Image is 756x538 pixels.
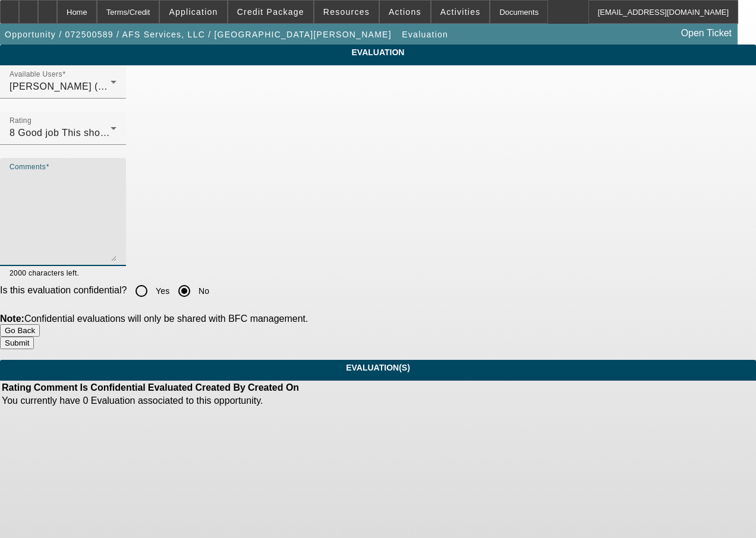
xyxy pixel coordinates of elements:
span: Credit Package [237,7,304,17]
label: Yes [153,285,170,297]
button: Resources [314,1,379,23]
a: Open Ticket [676,23,736,43]
button: Evaluation [399,24,451,45]
span: Evaluation [9,48,747,57]
span: [PERSON_NAME] (Lease Admin) [10,81,160,91]
button: Actions [380,1,430,23]
label: No [196,285,209,297]
span: Application [169,7,218,17]
button: Credit Package [228,1,313,23]
th: Created On [247,382,300,394]
mat-label: Available Users [10,71,62,78]
td: You currently have 0 Evaluation associated to this opportunity. [1,395,302,407]
th: Comment [33,382,78,394]
span: Resources [323,7,370,17]
mat-hint: 2000 characters left. [10,266,79,279]
span: Opportunity / 072500589 / AFS Services, LLC / [GEOGRAPHIC_DATA][PERSON_NAME] [5,30,392,39]
span: Actions [389,7,421,17]
span: Evaluation(S) [9,363,747,372]
button: Activities [431,1,490,23]
th: Rating [1,382,32,394]
button: Application [160,1,226,23]
span: 8 Good job This should be your default selection when an opportunity was managed to your expectat... [10,128,481,138]
span: Evaluation [402,30,448,39]
mat-label: Rating [10,117,31,125]
th: Evaluated [147,382,194,394]
span: Activities [440,7,481,17]
th: Is Confidential [80,382,146,394]
th: Created By [194,382,245,394]
mat-label: Comments [10,163,46,171]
